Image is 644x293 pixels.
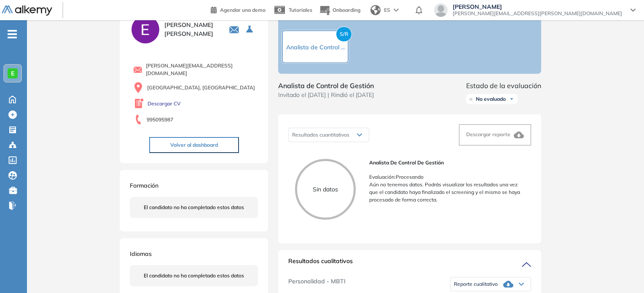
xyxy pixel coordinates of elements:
[147,84,255,91] span: [GEOGRAPHIC_DATA], [GEOGRAPHIC_DATA]
[369,173,524,181] p: Evaluación : Procesando
[144,272,244,280] span: El candidato no ha completado estos datos
[11,70,14,77] span: E
[211,4,266,14] a: Agendar una demo
[148,100,181,108] a: Descargar CV
[289,7,312,13] span: Tutoriales
[146,62,258,77] span: [PERSON_NAME][EMAIL_ADDRESS][DOMAIN_NAME]
[130,14,161,45] img: PROFILE_MENU_LOGO_USER
[288,277,346,291] span: Personalidad - MBTI
[149,137,239,153] button: Volver al dashboard
[286,43,345,51] span: Analista de Control ...
[466,131,510,137] span: Descargar reporte
[292,132,349,138] span: Resultados cuantitativos
[278,91,374,99] span: Invitado el [DATE] | Rindió el [DATE]
[278,81,374,91] span: Analista de Control de Gestión
[454,281,498,288] span: Reporte cualitativo
[459,124,531,145] button: Descargar reporte
[453,3,622,10] span: [PERSON_NAME]
[243,22,258,37] button: Seleccione la evaluación activa
[297,185,354,194] p: Sin datos
[394,8,399,12] img: arrow
[220,7,266,13] span: Agendar una demo
[453,10,622,17] span: [PERSON_NAME][EMAIL_ADDRESS][PERSON_NAME][DOMAIN_NAME]
[509,97,514,102] img: Ícono de flecha
[2,5,52,16] img: Logo
[370,5,381,15] img: world
[333,7,360,13] span: Onboarding
[336,27,352,42] span: S/R
[288,257,353,270] span: Resultados cualitativos
[369,181,524,204] p: Aún no tenemos datos. Podrás visualizar los resultados una vez que el candidato haya finalizado e...
[476,96,506,102] span: No evaluado
[466,81,541,91] span: Estado de la evaluación
[8,33,17,35] i: -
[319,1,360,19] button: Onboarding
[369,159,524,167] span: Analista de Control de Gestión
[130,182,158,189] span: Formación
[164,21,219,38] span: [PERSON_NAME] [PERSON_NAME]
[147,116,173,124] span: 995095987
[130,250,152,258] span: Idiomas
[384,6,390,14] span: ES
[144,204,244,211] span: El candidato no ha completado estos datos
